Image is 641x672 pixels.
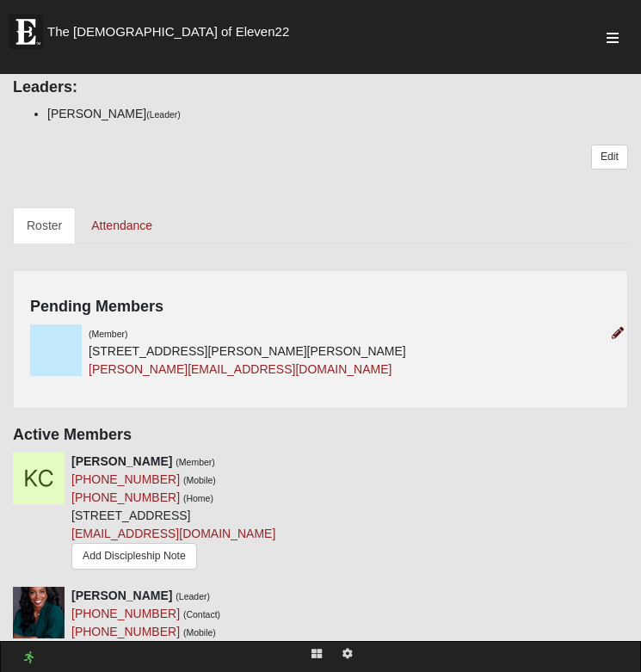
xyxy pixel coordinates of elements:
[176,457,215,467] small: (Member)
[47,23,289,40] span: The [DEMOGRAPHIC_DATA] of Eleven22
[89,362,391,376] a: [PERSON_NAME][EMAIL_ADDRESS][DOMAIN_NAME]
[71,527,275,540] a: [EMAIL_ADDRESS][DOMAIN_NAME]
[71,454,172,468] strong: [PERSON_NAME]
[71,625,180,638] a: [PHONE_NUMBER]
[71,472,180,486] a: [PHONE_NUMBER]
[71,490,180,504] a: [PHONE_NUMBER]
[71,543,197,570] a: Add Discipleship Note
[591,145,628,170] a: Edit
[13,426,628,445] h4: Active Members
[332,642,363,667] a: Page Properties (Alt+P)
[183,475,216,485] small: (Mobile)
[9,15,43,49] img: Eleven22 logo
[301,642,332,667] a: Block Configuration (Alt-B)
[89,329,128,339] small: (Member)
[77,207,166,244] a: Attendance
[89,324,406,379] div: [STREET_ADDRESS][PERSON_NAME][PERSON_NAME]
[183,609,220,620] small: (Contact)
[176,591,210,601] small: (Leader)
[146,109,181,120] small: (Leader)
[47,105,628,123] li: [PERSON_NAME]
[24,649,34,667] a: Web cache enabled
[13,78,628,97] h4: Leaders:
[183,493,213,503] small: (Home)
[183,627,216,638] small: (Mobile)
[71,607,180,620] a: [PHONE_NUMBER]
[30,298,611,317] h4: Pending Members
[71,453,275,574] div: [STREET_ADDRESS]
[71,589,172,602] strong: [PERSON_NAME]
[13,207,76,244] a: Roster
